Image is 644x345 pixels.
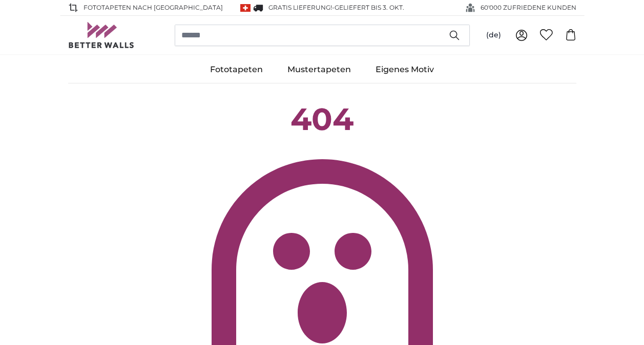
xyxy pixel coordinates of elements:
[68,104,576,135] h1: 404
[363,56,446,83] a: Eigenes Motiv
[478,26,509,45] button: (de)
[332,4,404,11] span: -
[240,4,251,12] img: Schweiz
[84,3,223,12] span: Fototapeten nach [GEOGRAPHIC_DATA]
[68,22,135,48] img: Betterwalls
[275,56,363,83] a: Mustertapeten
[268,4,332,11] span: GRATIS Lieferung!
[198,56,275,83] a: Fototapeten
[335,4,404,11] span: Geliefert bis 3. Okt.
[481,3,576,12] span: 60'000 ZUFRIEDENE KUNDEN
